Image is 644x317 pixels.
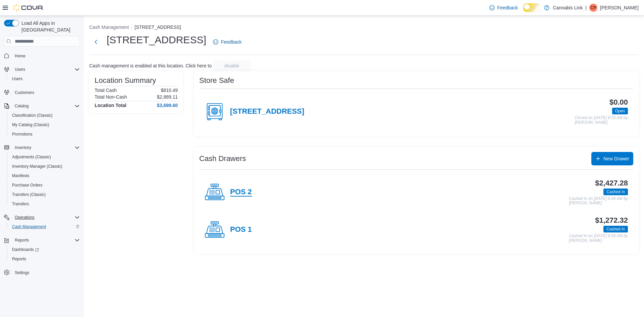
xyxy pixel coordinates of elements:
[210,35,244,49] a: Feedback
[9,181,45,189] a: Purchase Orders
[9,75,25,83] a: Users
[9,162,80,170] span: Inventory Manager (Classic)
[9,200,32,208] a: Transfers
[12,122,49,127] span: My Catalog (Classic)
[12,88,80,97] span: Customers
[600,4,639,12] p: [PERSON_NAME]
[1,88,83,97] button: Customers
[89,35,103,49] button: Next
[9,153,80,161] span: Adjustments (Classic)
[9,200,80,208] span: Transfers
[12,131,33,137] span: Promotions
[497,4,518,11] span: Feedback
[591,4,596,12] span: CP
[9,121,80,129] span: My Catalog (Classic)
[12,65,28,73] button: Users
[12,213,80,221] span: Operations
[1,213,83,222] button: Operations
[12,247,39,252] span: Dashboards
[9,162,65,170] a: Inventory Manager (Classic)
[7,199,83,209] button: Transfers
[606,226,625,232] span: Cashed In
[12,89,37,97] a: Customers
[12,102,31,110] button: Catalog
[199,155,246,163] h3: Cash Drawers
[157,94,178,100] p: $2,889.11
[221,39,241,45] span: Feedback
[15,145,31,150] span: Inventory
[603,155,629,162] span: New Drawer
[9,130,80,138] span: Promotions
[19,20,80,33] span: Load All Apps in [GEOGRAPHIC_DATA]
[569,197,628,206] p: Cashed In on [DATE] 8:34 AM by [PERSON_NAME]
[161,88,178,93] p: $810.49
[12,164,62,169] span: Inventory Manager (Classic)
[12,192,46,197] span: Transfers (Classic)
[1,65,83,74] button: Users
[7,120,83,129] button: My Catalog (Classic)
[12,65,80,73] span: Users
[595,179,628,187] h3: $2,427.28
[7,180,83,190] button: Purchase Orders
[9,111,80,119] span: Classification (Classic)
[9,181,80,189] span: Purchase Orders
[7,222,83,231] button: Cash Management
[1,143,83,152] button: Inventory
[7,162,83,171] button: Inventory Manager (Classic)
[9,223,49,231] a: Cash Management
[12,236,32,244] button: Reports
[213,60,251,71] button: disable
[12,201,29,207] span: Transfers
[603,226,628,232] span: Cashed In
[7,152,83,162] button: Adjustments (Classic)
[1,268,83,277] button: Settings
[12,224,46,229] span: Cash Management
[9,111,55,119] a: Classification (Classic)
[523,3,541,12] input: Dark Mode
[487,1,521,14] a: Feedback
[7,129,83,139] button: Promotions
[1,101,83,111] button: Catalog
[9,172,32,180] a: Manifests
[9,246,42,254] a: Dashboards
[13,4,44,11] img: Cova
[89,24,639,32] nav: An example of EuiBreadcrumbs
[12,269,32,277] a: Settings
[9,172,80,180] span: Manifests
[230,225,252,234] h4: POS 1
[89,63,212,68] p: Cash management is enabled at this location. Click here to
[9,223,80,231] span: Cash Management
[230,188,252,197] h4: POS 2
[15,237,29,243] span: Reports
[585,4,587,12] p: |
[606,189,625,195] span: Cashed In
[9,153,54,161] a: Adjustments (Classic)
[12,52,28,60] a: Home
[15,67,25,72] span: Users
[7,74,83,84] button: Users
[12,144,80,152] span: Inventory
[7,254,83,264] button: Reports
[7,171,83,180] button: Manifests
[589,4,597,12] div: Charlotte Phillips
[95,103,126,108] h4: Location Total
[9,191,48,199] a: Transfers (Classic)
[7,245,83,254] a: Dashboards
[1,51,83,60] button: Home
[9,191,80,199] span: Transfers (Classic)
[95,76,156,85] h3: Location Summary
[12,182,43,188] span: Purchase Orders
[7,111,83,120] button: Classification (Classic)
[230,107,304,116] h4: [STREET_ADDRESS]
[9,246,80,254] span: Dashboards
[575,116,628,125] p: Closed on [DATE] 8:33 AM by [PERSON_NAME]
[553,4,583,12] p: Cannabis Link
[12,76,22,82] span: Users
[12,268,80,277] span: Settings
[15,90,34,95] span: Customers
[12,154,51,160] span: Adjustments (Classic)
[157,103,178,108] h4: $3,699.60
[12,213,37,221] button: Operations
[591,152,633,165] button: New Drawer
